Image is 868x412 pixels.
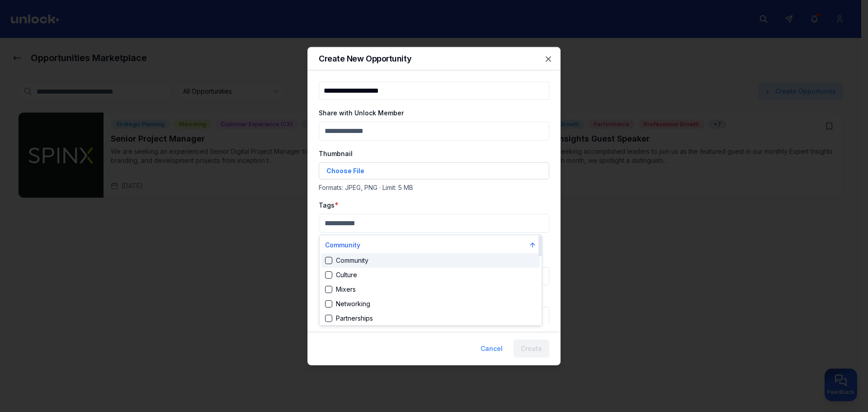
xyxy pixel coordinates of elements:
button: Community [321,237,540,253]
div: Culture [325,270,357,279]
div: Partnerships [325,314,373,323]
p: Community [325,241,360,250]
div: Networking [325,299,370,308]
div: Mixers [325,285,356,294]
div: Community [325,256,368,265]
